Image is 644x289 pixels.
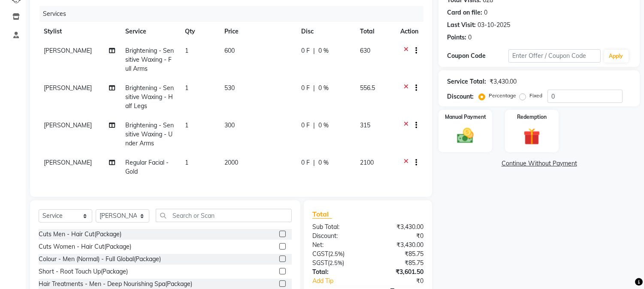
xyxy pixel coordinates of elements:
span: 1 [185,47,188,54]
div: 0 [484,8,487,17]
span: 2.5% [330,259,342,266]
div: ( ) [306,259,368,268]
span: 1 [185,121,188,129]
div: Points: [447,33,466,42]
div: Total: [306,268,368,277]
div: ₹3,430.00 [368,241,430,250]
span: | [313,84,315,93]
input: Enter Offer / Coupon Code [508,49,600,63]
label: Percentage [489,92,516,99]
span: [PERSON_NAME] [44,47,92,54]
div: Discount: [447,92,474,101]
div: Sub Total: [306,223,368,232]
img: _gift.svg [518,126,545,147]
a: Continue Without Payment [440,159,638,168]
span: 600 [224,47,235,54]
span: 2100 [360,159,374,166]
span: Regular Facial - Gold [126,159,169,175]
span: 530 [224,84,235,92]
span: 300 [224,121,235,129]
span: 630 [360,47,370,54]
div: ₹85.75 [368,250,430,259]
div: Short - Root Touch Up(Package) [39,267,128,276]
div: Coupon Code [447,51,508,60]
div: Cuts Women - Hair Cut(Package) [39,242,131,251]
th: Qty [180,22,219,41]
span: 0 F [301,158,310,167]
span: | [313,121,315,130]
div: Colour - Men (Normal) - Full Global(Package) [39,255,161,264]
span: 0 % [318,121,329,130]
div: ₹0 [378,277,430,286]
div: Service Total: [447,77,486,86]
span: Brightening - Sensitive Waxing - Under Arms [126,121,174,147]
span: 0 % [318,84,329,93]
span: 0 % [318,46,329,55]
img: _cash.svg [452,126,479,145]
span: 2.5% [330,250,343,257]
span: Total [312,210,332,219]
span: [PERSON_NAME] [44,84,92,92]
th: Total [355,22,395,41]
div: 0 [468,33,472,42]
a: Add Tip [306,277,378,286]
div: Discount: [306,232,368,241]
span: | [313,158,315,167]
span: | [313,46,315,55]
span: 1 [185,159,188,166]
span: 556.5 [360,84,375,92]
input: Search or Scan [156,209,292,222]
div: ₹3,430.00 [368,223,430,232]
span: 2000 [224,159,238,166]
label: Redemption [517,113,547,121]
button: Apply [604,50,629,63]
th: Price [219,22,296,41]
span: 1 [185,84,188,92]
label: Manual Payment [445,113,486,121]
div: ₹85.75 [368,259,430,268]
span: [PERSON_NAME] [44,159,92,166]
div: Cuts Men - Hair Cut(Package) [39,230,121,239]
th: Service [121,22,180,41]
th: Disc [296,22,355,41]
span: 0 F [301,46,310,55]
div: Hair Treatments - Men - Deep Nourishing Spa(Package) [39,280,192,289]
span: Brightening - Sensitive Waxing - Full Arms [126,47,174,72]
span: Brightening - Sensitive Waxing - Half Legs [126,84,174,110]
div: ( ) [306,250,368,259]
th: Action [395,22,423,41]
div: ₹0 [368,232,430,241]
div: Services [39,6,430,22]
label: Fixed [529,92,542,99]
span: CGST [312,250,328,258]
span: 0 F [301,121,310,130]
div: Net: [306,241,368,250]
span: [PERSON_NAME] [44,121,92,129]
th: Stylist [39,22,121,41]
span: 0 % [318,158,329,167]
div: Last Visit: [447,21,476,30]
div: ₹3,430.00 [490,77,517,86]
span: SGST [312,259,328,267]
div: Card on file: [447,8,482,17]
span: 0 F [301,84,310,93]
span: 315 [360,121,370,129]
div: ₹3,601.50 [368,268,430,277]
div: 03-10-2025 [478,21,510,30]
